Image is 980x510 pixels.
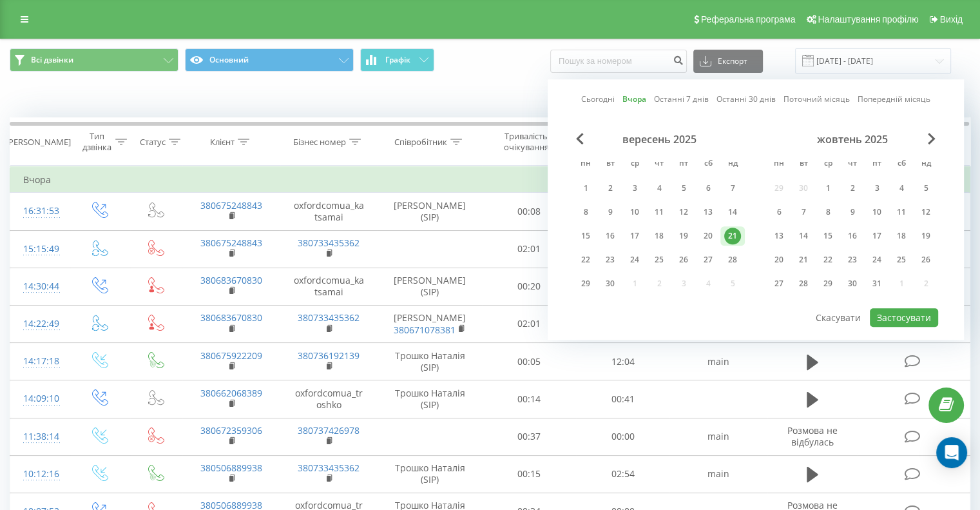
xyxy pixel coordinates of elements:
a: 380671078381 [394,324,456,336]
div: 24 [869,251,885,268]
div: чт 11 вер 2025 р. [647,202,671,222]
td: main [669,343,767,380]
button: Застосувати [870,308,938,327]
div: 14:22:49 [23,311,57,337]
td: 00:15 [483,455,576,493]
div: 9 [844,204,861,221]
div: 22 [820,251,836,268]
a: 380737426978 [298,424,360,436]
a: 380675922209 [200,349,262,362]
div: 29 [577,275,594,292]
span: Розмова не відбулась [787,424,838,448]
div: 8 [577,204,594,221]
div: пн 29 вер 2025 р. [573,274,598,293]
div: Тип дзвінка [81,131,111,153]
div: [PERSON_NAME] [6,137,71,148]
td: 00:37 [483,418,576,455]
div: нд 12 жовт 2025 р. [914,202,938,222]
div: 6 [771,204,787,221]
div: 14 [724,204,741,221]
a: 380675248843 [200,199,262,211]
div: пн 13 жовт 2025 р. [767,226,791,246]
abbr: вівторок [600,155,620,174]
td: 00:00 [576,418,669,455]
span: Налаштування профілю [818,14,918,25]
abbr: субота [698,155,718,174]
div: пт 10 жовт 2025 р. [865,202,889,222]
div: 14 [795,228,812,244]
div: сб 25 жовт 2025 р. [889,250,914,270]
div: 26 [918,251,934,268]
div: Співробітник [394,137,447,148]
div: 30 [602,275,619,292]
td: 00:05 [483,343,576,380]
div: 3 [869,180,885,197]
div: нд 28 вер 2025 р. [720,250,745,270]
div: 5 [918,180,934,197]
div: ср 1 жовт 2025 р. [816,179,840,198]
div: чт 18 вер 2025 р. [647,226,671,246]
span: Next Month [928,133,936,144]
div: Клієнт [210,137,235,148]
td: main [669,455,767,493]
abbr: понеділок [769,155,789,174]
div: чт 2 жовт 2025 р. [840,179,865,198]
abbr: понеділок [576,155,595,174]
div: сб 18 жовт 2025 р. [889,226,914,246]
div: пн 1 вер 2025 р. [573,179,598,198]
div: чт 16 жовт 2025 р. [840,226,865,246]
div: вт 30 вер 2025 р. [598,274,622,293]
div: чт 9 жовт 2025 р. [840,202,865,222]
a: 380736192139 [298,349,360,362]
div: 12 [918,204,934,221]
td: oxfordcomua_katsamai [280,268,377,305]
div: 10 [869,204,885,221]
div: пт 17 жовт 2025 р. [865,226,889,246]
div: Тривалість очікування [494,131,559,153]
div: ср 3 вер 2025 р. [622,179,647,198]
div: 26 [675,251,692,268]
td: [PERSON_NAME] [378,305,483,342]
div: сб 20 вер 2025 р. [696,226,720,246]
td: Трошко Наталія (SIP) [378,380,483,418]
abbr: вівторок [794,155,813,174]
a: 380733435362 [298,462,360,474]
div: вт 2 вер 2025 р. [598,179,622,198]
input: Пошук за номером [550,50,687,73]
span: Графік [385,55,410,64]
div: пт 26 вер 2025 р. [671,250,696,270]
div: 22 [577,251,594,268]
div: 25 [893,251,910,268]
div: 1 [820,180,836,197]
button: Скасувати [809,308,868,327]
div: ср 10 вер 2025 р. [622,202,647,222]
div: 15 [820,228,836,244]
div: вт 23 вер 2025 р. [598,250,622,270]
div: 19 [918,228,934,244]
div: пн 8 вер 2025 р. [573,202,598,222]
abbr: середа [625,155,644,174]
div: сб 11 жовт 2025 р. [889,202,914,222]
div: 6 [700,180,716,197]
div: вт 9 вер 2025 р. [598,202,622,222]
div: нд 19 жовт 2025 р. [914,226,938,246]
div: 14:09:10 [23,386,57,411]
button: Експорт [693,50,763,73]
a: Попередній місяць [858,93,930,106]
div: пт 31 жовт 2025 р. [865,274,889,293]
td: 00:14 [483,380,576,418]
div: 24 [626,251,643,268]
div: 5 [675,180,692,197]
button: Основний [185,48,354,72]
div: вересень 2025 [573,133,745,146]
div: 18 [893,228,910,244]
div: ср 24 вер 2025 р. [622,250,647,270]
abbr: п’ятниця [674,155,693,174]
div: чт 25 вер 2025 р. [647,250,671,270]
div: 20 [700,228,716,244]
div: сб 27 вер 2025 р. [696,250,720,270]
a: 380683670830 [200,274,262,286]
div: пт 19 вер 2025 р. [671,226,696,246]
td: 02:01 [483,305,576,342]
div: пн 20 жовт 2025 р. [767,250,791,270]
